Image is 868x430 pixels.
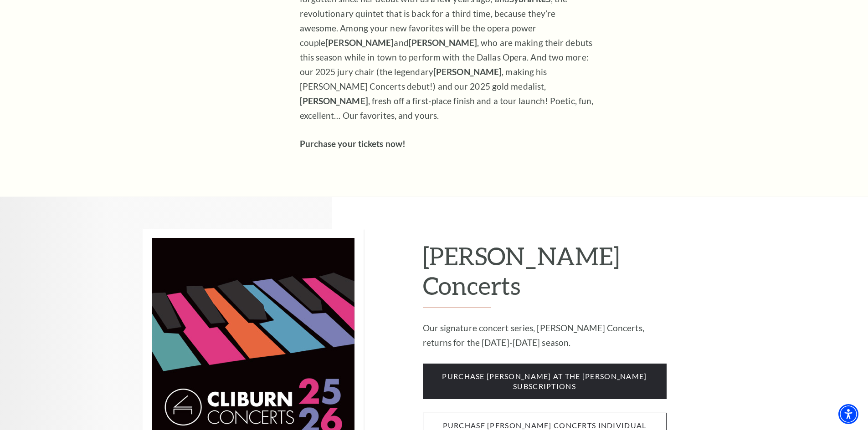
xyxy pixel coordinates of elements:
[423,380,667,391] a: purchase [PERSON_NAME] at the [PERSON_NAME] subscriptions
[423,241,667,308] h2: [PERSON_NAME] Concerts
[409,37,477,48] strong: [PERSON_NAME]
[300,96,368,106] strong: [PERSON_NAME]
[423,321,667,350] p: Our signature concert series, [PERSON_NAME] Concerts, returns for the [DATE]-[DATE] season.
[325,37,394,48] strong: [PERSON_NAME]
[300,138,406,149] strong: Purchase your tickets now!
[423,364,667,400] span: purchase [PERSON_NAME] at the [PERSON_NAME] subscriptions
[838,404,858,424] div: Accessibility Menu
[433,66,502,77] strong: [PERSON_NAME]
